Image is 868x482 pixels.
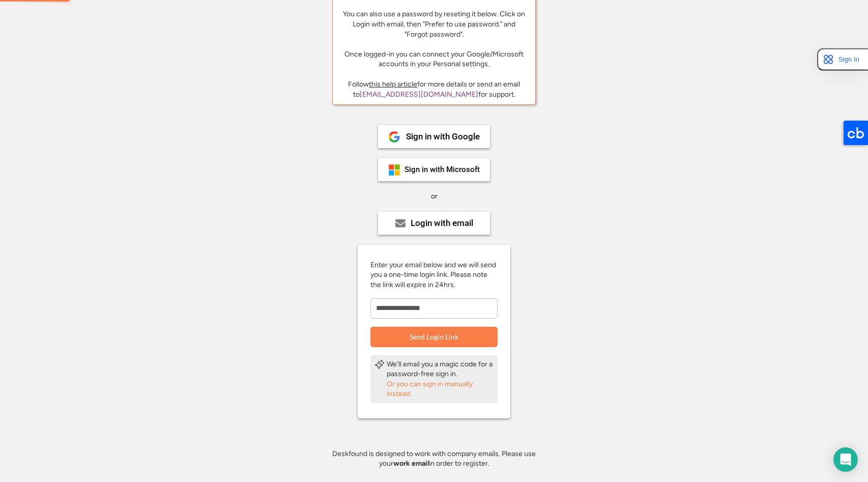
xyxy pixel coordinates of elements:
div: Open Intercom Messenger [833,447,858,472]
div: We'll email you a magic code for a password-free sign in. [387,359,494,379]
div: Enter your email below and we will send you a one-time login link. Please note the link will expi... [370,260,498,290]
button: Send Login Link [370,327,498,347]
img: ms-symbollockup_mssymbol_19.png [388,164,400,176]
div: Follow for more details or send an email to for support. [340,79,528,99]
strong: work email [393,459,429,468]
div: Login with email [411,219,473,228]
div: Or you can sign in manually instead. [387,379,494,399]
div: Sign in with Google [406,132,480,141]
div: Deskfound is designed to work with company emails. Please use your in order to register. [320,449,548,469]
div: Sign in with Microsoft [404,166,480,174]
a: this help article [369,80,417,89]
a: [EMAIL_ADDRESS][DOMAIN_NAME] [360,90,478,99]
img: 1024px-Google__G__Logo.svg.png [388,131,400,143]
div: or [431,191,438,202]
